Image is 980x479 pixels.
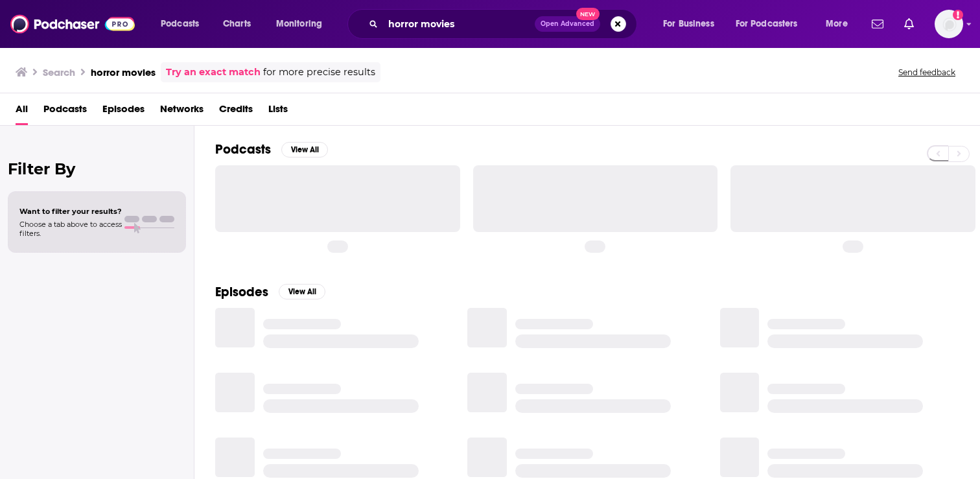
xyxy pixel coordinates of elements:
span: New [576,8,600,20]
button: open menu [152,14,216,34]
div: Search podcasts, credits, & more... [360,9,649,39]
span: Open Advanced [541,21,594,27]
h2: Episodes [215,284,268,300]
button: View All [279,284,325,299]
button: Send feedback [894,67,959,78]
a: Episodes [102,99,145,125]
svg: Add a profile image [953,10,963,20]
span: for more precise results [263,65,375,80]
span: Logged in as alignPR [935,10,963,38]
button: View All [281,142,328,158]
button: open menu [817,14,864,34]
span: Charts [223,15,251,33]
h3: Search [43,66,75,78]
a: Podcasts [43,99,87,125]
img: User Profile [935,10,963,38]
a: All [16,99,28,125]
h2: Filter By [8,159,186,178]
a: Networks [160,99,204,125]
button: open menu [267,14,339,34]
a: Lists [268,99,288,125]
button: open menu [727,14,817,34]
button: open menu [654,14,730,34]
span: More [826,15,848,33]
span: For Podcasters [736,15,798,33]
span: Choose a tab above to access filters. [19,220,122,238]
h3: horror movies [91,66,156,78]
button: Open AdvancedNew [535,16,600,32]
h2: Podcasts [215,141,271,158]
a: EpisodesView All [215,284,325,300]
span: Podcasts [161,15,199,33]
a: Show notifications dropdown [867,13,889,35]
button: Show profile menu [935,10,963,38]
img: Podchaser - Follow, Share and Rate Podcasts [10,12,135,36]
span: Want to filter your results? [19,207,122,216]
input: Search podcasts, credits, & more... [383,14,535,34]
span: For Business [663,15,714,33]
a: Credits [219,99,253,125]
span: Monitoring [276,15,322,33]
a: Charts [215,14,259,34]
a: Show notifications dropdown [899,13,919,35]
a: PodcastsView All [215,141,328,158]
a: Try an exact match [166,65,261,80]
